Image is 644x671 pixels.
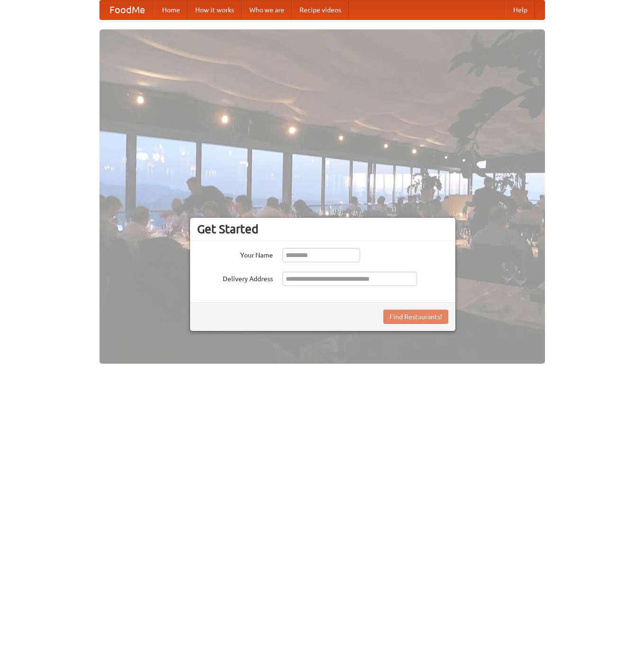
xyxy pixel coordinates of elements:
[242,0,292,19] a: Who we are
[188,0,242,19] a: How it works
[292,0,349,19] a: Recipe videos
[197,222,448,236] h3: Get Started
[383,310,448,324] button: Find Restaurants!
[506,0,535,19] a: Help
[154,0,188,19] a: Home
[197,248,273,260] label: Your Name
[197,272,273,284] label: Delivery Address
[100,0,154,19] a: FoodMe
